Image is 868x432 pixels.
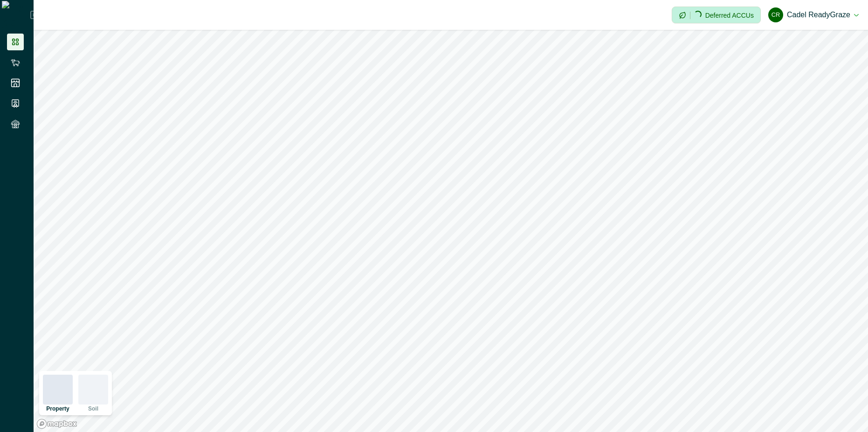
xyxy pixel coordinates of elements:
a: Mapbox logo [36,418,77,429]
canvas: Map [34,30,868,432]
button: Cadel ReadyGrazeCadel ReadyGraze [768,4,859,26]
p: Soil [88,406,98,411]
img: Logo [2,1,30,29]
p: Property [46,406,69,411]
p: Deferred ACCUs [705,12,754,19]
